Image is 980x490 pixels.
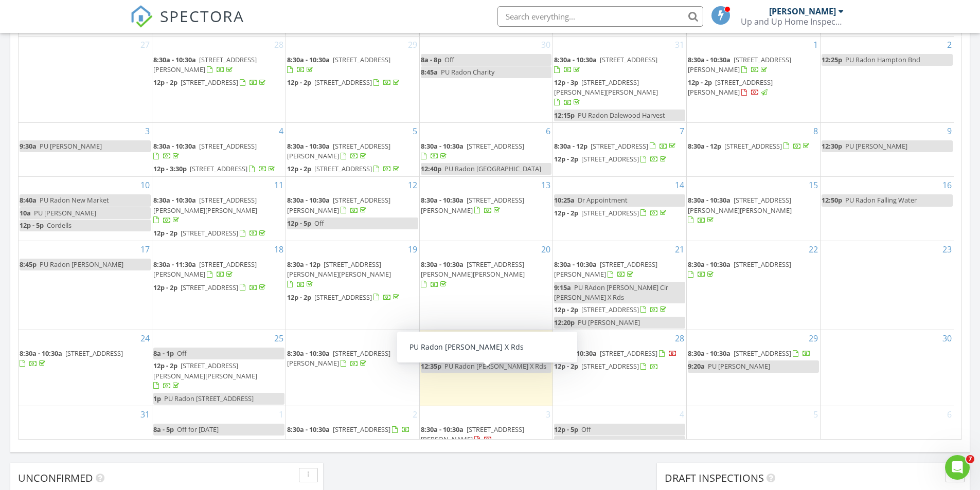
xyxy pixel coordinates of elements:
[688,78,773,97] a: 12p - 2p [STREET_ADDRESS][PERSON_NAME]
[153,361,177,370] span: 12p - 2p
[845,55,920,64] span: PU Radon Hampton Bnd
[539,37,553,53] a: Go to July 30, 2025
[940,330,954,347] a: Go to August 30, 2025
[554,195,575,205] span: 10:25a
[152,177,286,241] td: Go to August 11, 2025
[578,111,665,120] span: PU Radon Dalewood Harvest
[286,177,419,241] td: Go to August 12, 2025
[153,163,284,175] a: 12p - 3:30p [STREET_ADDRESS]
[554,283,571,292] span: 9:15a
[152,241,286,330] td: Go to August 18, 2025
[19,122,152,177] td: Go to August 3, 2025
[688,195,792,214] span: [STREET_ADDRESS][PERSON_NAME][PERSON_NAME]
[419,241,553,330] td: Go to August 20, 2025
[554,318,575,327] span: 12:20p
[153,194,284,227] a: 8:30a - 10:30a [STREET_ADDRESS][PERSON_NAME][PERSON_NAME]
[678,123,686,139] a: Go to August 7, 2025
[687,177,821,241] td: Go to August 15, 2025
[40,195,109,205] span: PU Radon New Market
[421,140,552,162] a: 8:30a - 10:30a [STREET_ADDRESS]
[130,14,244,35] a: SPECTORA
[945,37,954,53] a: Go to August 2, 2025
[153,260,257,279] span: [STREET_ADDRESS][PERSON_NAME]
[286,241,419,330] td: Go to August 19, 2025
[554,260,657,279] a: 8:30a - 10:30a [STREET_ADDRESS][PERSON_NAME]
[153,227,284,240] a: 12p - 2p [STREET_ADDRESS]
[153,55,257,74] a: 8:30a - 10:30a [STREET_ADDRESS][PERSON_NAME]
[673,37,686,53] a: Go to July 31, 2025
[554,141,587,151] span: 8:30a - 12p
[287,141,390,160] a: 8:30a - 10:30a [STREET_ADDRESS][PERSON_NAME]
[807,241,820,258] a: Go to August 22, 2025
[554,361,578,371] span: 12p - 2p
[153,394,161,403] span: 1p
[153,78,177,87] span: 12p - 2p
[152,406,286,460] td: Go to September 1, 2025
[153,283,268,292] a: 12p - 2p [STREET_ADDRESS]
[181,283,238,292] span: [STREET_ADDRESS]
[20,221,44,230] span: 12p - 5p
[153,55,257,74] span: [STREET_ADDRESS][PERSON_NAME]
[421,194,552,216] a: 8:30a - 10:30a [STREET_ADDRESS][PERSON_NAME]
[138,241,152,258] a: Go to August 17, 2025
[19,241,152,330] td: Go to August 17, 2025
[822,55,842,64] span: 12:25p
[19,37,152,123] td: Go to July 27, 2025
[20,141,37,151] span: 9:30a
[554,207,685,220] a: 12p - 2p [STREET_ADDRESS]
[688,78,712,87] span: 12p - 2p
[272,330,286,347] a: Go to August 25, 2025
[287,425,410,434] a: 8:30a - 10:30a [STREET_ADDRESS]
[444,55,454,64] span: Off
[578,195,628,205] span: Dr Appointment
[287,425,330,434] span: 8:30a - 10:30a
[688,260,791,279] a: 8:30a - 10:30a [STREET_ADDRESS]
[421,195,524,214] span: [STREET_ADDRESS][PERSON_NAME]
[539,177,553,193] a: Go to August 13, 2025
[421,141,524,160] a: 8:30a - 10:30a [STREET_ADDRESS]
[811,37,820,53] a: Go to August 1, 2025
[544,406,553,423] a: Go to September 3, 2025
[18,471,93,485] span: Unconfirmed
[272,37,286,53] a: Go to July 28, 2025
[47,221,72,230] span: Cordells
[153,141,257,160] a: 8:30a - 10:30a [STREET_ADDRESS]
[287,349,390,368] a: 8:30a - 10:30a [STREET_ADDRESS][PERSON_NAME]
[554,54,685,76] a: 8:30a - 10:30a [STREET_ADDRESS]
[153,361,257,390] a: 12p - 2p [STREET_ADDRESS][PERSON_NAME][PERSON_NAME]
[287,219,311,228] span: 12p - 5p
[554,360,685,373] a: 12p - 2p [STREET_ADDRESS]
[286,406,419,460] td: Go to September 2, 2025
[820,406,954,460] td: Go to September 6, 2025
[708,361,770,371] span: PU [PERSON_NAME]
[34,208,96,217] span: PU [PERSON_NAME]
[406,177,419,193] a: Go to August 12, 2025
[687,37,821,123] td: Go to August 1, 2025
[287,259,418,291] a: 8:30a - 12p [STREET_ADDRESS][PERSON_NAME][PERSON_NAME]
[181,78,238,87] span: [STREET_ADDRESS]
[539,241,553,258] a: Go to August 20, 2025
[554,208,578,217] span: 12p - 2p
[153,195,257,224] a: 8:30a - 10:30a [STREET_ADDRESS][PERSON_NAME][PERSON_NAME]
[807,177,820,193] a: Go to August 15, 2025
[153,361,257,380] span: [STREET_ADDRESS][PERSON_NAME][PERSON_NAME]
[544,123,553,139] a: Go to August 6, 2025
[945,406,954,423] a: Go to September 6, 2025
[287,77,418,89] a: 12p - 2p [STREET_ADDRESS]
[287,438,391,447] a: 12p - 2p [STREET_ADDRESS]
[287,349,330,358] span: 8:30a - 10:30a
[19,330,152,406] td: Go to August 24, 2025
[153,164,187,173] span: 12p - 3:30p
[688,260,730,269] span: 8:30a - 10:30a
[314,219,324,228] span: Off
[553,37,687,123] td: Go to July 31, 2025
[153,78,268,87] a: 12p - 2p [STREET_ADDRESS]
[581,154,639,164] span: [STREET_ADDRESS]
[287,163,418,175] a: 12p - 2p [STREET_ADDRESS]
[421,260,525,279] span: [STREET_ADDRESS][PERSON_NAME][PERSON_NAME]
[153,360,284,392] a: 12p - 2p [STREET_ADDRESS][PERSON_NAME][PERSON_NAME]
[467,141,524,151] span: [STREET_ADDRESS]
[554,154,668,164] a: 12p - 2p [STREET_ADDRESS]
[687,330,821,406] td: Go to August 29, 2025
[333,55,390,64] span: [STREET_ADDRESS]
